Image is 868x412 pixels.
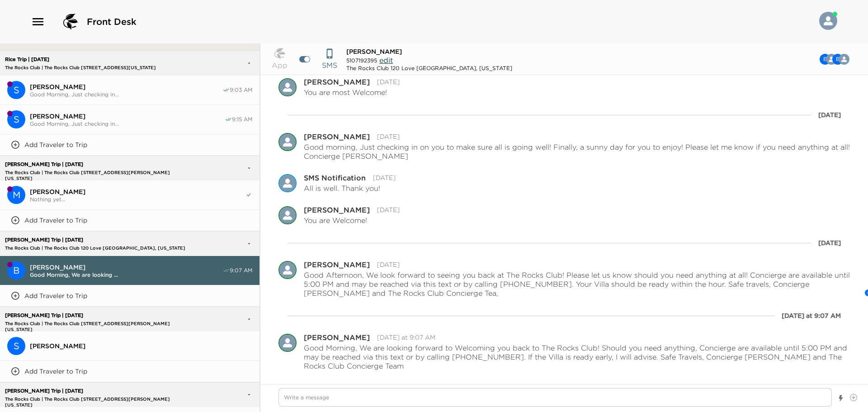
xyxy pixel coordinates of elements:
p: All is well. Thank you! [304,184,380,193]
div: Carol Porritt [278,78,297,96]
time: 2024-02-09T17:22:04.069Z [377,206,400,214]
div: Carol Porritt [278,261,297,279]
textarea: Write a message [278,388,832,407]
p: The Rocks Club | The Rocks Club [STREET_ADDRESS][US_STATE] [3,65,198,71]
div: Stephanie Brady [7,337,25,355]
img: S [278,174,297,192]
p: [PERSON_NAME] Trip | [DATE] [3,237,198,243]
span: 5107192395 [346,57,377,64]
p: Add Traveler to Trip [24,216,87,224]
p: The Rocks Club | The Rocks Club 120 Love [GEOGRAPHIC_DATA], [US_STATE] [3,245,198,251]
div: B [7,261,25,279]
span: 9:07 AM [230,267,252,274]
div: Carol Porritt [278,206,297,224]
p: The Rocks Club | The Rocks Club [STREET_ADDRESS][PERSON_NAME][US_STATE] [3,321,198,327]
div: SMS Notification [304,174,366,181]
img: logo [60,11,81,33]
div: SMS Notification [278,174,297,192]
p: SMS [322,60,337,71]
span: [PERSON_NAME] [30,83,222,91]
div: [DATE] [818,110,841,119]
img: C [278,133,297,151]
div: [PERSON_NAME] [304,261,370,268]
div: S [7,81,25,99]
div: Susan Rice [7,110,25,128]
div: [PERSON_NAME] [304,206,370,213]
p: Rice Trip | [DATE] [3,57,198,62]
img: C [278,261,297,279]
span: Good Morning, Just checking in... [30,120,225,127]
span: Front Desk [87,15,137,28]
div: Carol Porritt [278,334,297,352]
p: [PERSON_NAME] Trip | [DATE] [3,161,198,167]
img: C [278,206,297,224]
span: 9:03 AM [230,86,252,94]
p: Add Traveler to Trip [24,367,87,375]
span: Good Morning, We are looking ... [30,271,222,278]
span: [PERSON_NAME] [30,188,245,196]
div: Mary Beth Flanagan [7,186,25,204]
img: C [278,78,297,96]
div: [DATE] at 9:07 AM [782,311,841,320]
p: App [272,60,288,71]
button: Show templates [838,390,844,406]
div: S [7,110,25,128]
p: Good Morning, We are looking forward to Welcoming you back to The Rocks Club! Should you need any... [304,343,850,370]
div: [PERSON_NAME] [304,133,370,140]
time: 2024-02-08T17:10:19.945Z [377,78,400,86]
p: Add Traveler to Trip [24,141,87,149]
button: TBCB [814,50,857,68]
p: The Rocks Club | The Rocks Club [STREET_ADDRESS][PERSON_NAME][US_STATE] [3,396,198,402]
span: [PERSON_NAME] [30,263,222,271]
img: C [278,334,297,352]
div: S [7,337,25,355]
span: [PERSON_NAME] [30,342,252,350]
div: Steven Rice [7,81,25,99]
span: Nothing yet... [30,196,245,203]
p: [PERSON_NAME] Trip | [DATE] [3,388,198,394]
span: edit [379,56,393,65]
div: [DATE] [818,238,841,247]
span: 9:15 AM [232,116,252,123]
time: 2024-02-09T17:21:31.093Z [373,174,396,182]
p: [PERSON_NAME] Trip | [DATE] [3,313,198,318]
p: Good morning, Just checking in on you to make sure all is going well! Finally, a sunny day for yo... [304,142,850,161]
span: [PERSON_NAME] [346,47,402,56]
p: You are Welcome! [304,216,367,225]
time: 2025-10-02T16:07:08.467Z [377,333,435,341]
div: M [7,186,25,204]
p: Add Traveler to Trip [24,292,87,300]
span: Good Morning, Just checking in... [30,91,222,98]
time: 2024-02-09T17:01:09.447Z [377,133,400,141]
img: User [819,12,837,30]
p: Good Afternoon, We look forward to seeing you back at The Rocks Club! Please let us know should y... [304,270,850,298]
p: You are most Welcome! [304,88,387,97]
div: The Rocks Club 120 Love [GEOGRAPHIC_DATA], [US_STATE] [346,65,512,71]
div: Brian Cereghino [7,261,25,279]
div: The Rocks Club Concierge Team [839,54,849,65]
img: T [839,54,849,65]
div: [PERSON_NAME] [304,78,370,85]
div: [PERSON_NAME] [304,334,370,341]
p: The Rocks Club | The Rocks Club [STREET_ADDRESS][PERSON_NAME][US_STATE] [3,170,198,175]
span: [PERSON_NAME] [30,112,225,120]
time: 2025-02-06T19:49:25.935Z [377,260,400,269]
div: Carol Porritt [278,133,297,151]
